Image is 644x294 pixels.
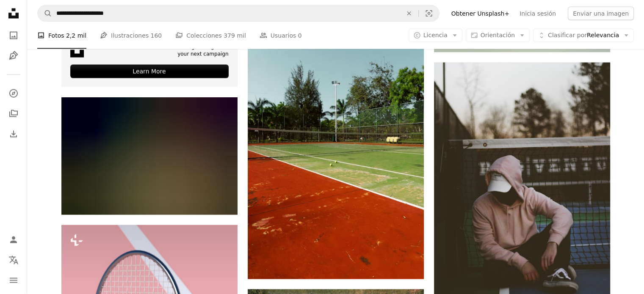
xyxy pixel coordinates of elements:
a: hombre con sudadera con capucha marrón sentado cerca de la red de tenis [434,191,610,198]
form: Encuentra imágenes en todo el sitio [37,5,439,22]
button: Idioma [5,252,22,269]
img: un campo deportivo con rayas rojas y amarillas [61,97,238,215]
a: Inicio — Unsplash [5,5,22,24]
span: Orientación [481,32,515,38]
button: Búsqueda visual [419,5,439,22]
button: Enviar una imagen [568,7,634,20]
button: Licencia [409,29,462,42]
button: Menú [5,272,22,289]
span: Clasificar por [548,32,587,38]
a: Colecciones [5,105,22,122]
a: Colecciones 379 mil [175,22,246,49]
a: un campo deportivo con rayas rojas y amarillas [61,152,238,160]
a: Ilustraciones 160 [100,22,162,49]
a: Historial de descargas [5,126,22,143]
a: Obtener Unsplash+ [446,7,514,20]
a: Cancha de baloncesto roja y blanca [248,143,424,151]
a: Usuarios 0 [260,22,302,49]
span: 160 [150,31,162,40]
div: Learn More [70,65,229,78]
a: Explorar [5,85,22,102]
button: Orientación [466,29,530,42]
button: Borrar [400,5,418,22]
button: Clasificar porRelevancia [533,29,634,42]
span: Relevancia [548,31,619,40]
img: Cancha de baloncesto roja y blanca [248,15,424,279]
span: Licencia [423,32,448,38]
a: Inicia sesión [514,7,561,20]
a: Ilustraciones [5,47,22,64]
button: Buscar en Unsplash [38,5,52,22]
span: 379 mil [224,31,246,40]
a: Fotos [5,27,22,44]
span: On-brand and on budget images for your next campaign [131,44,229,58]
span: 0 [298,31,302,40]
a: Iniciar sesión / Registrarse [5,231,22,248]
img: file-1631678316303-ed18b8b5cb9cimage [70,44,84,58]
